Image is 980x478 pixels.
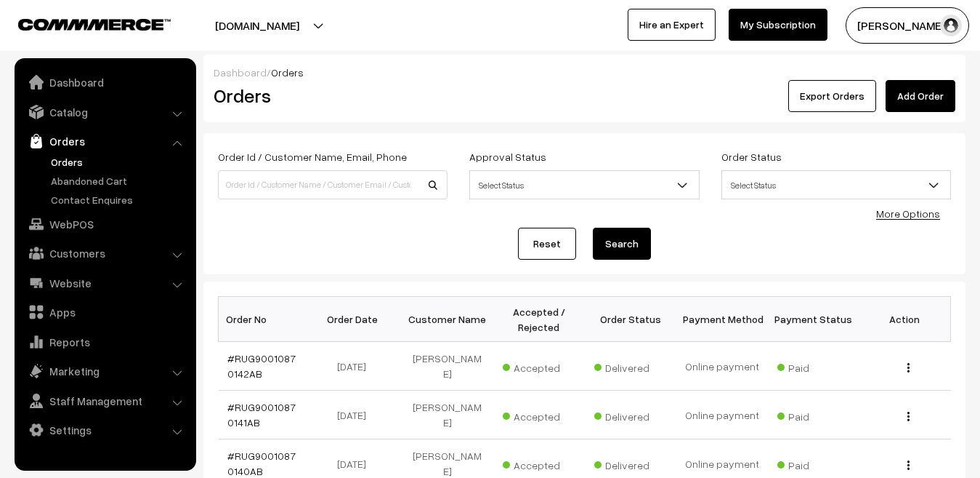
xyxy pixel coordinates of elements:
span: Paid [777,454,850,473]
button: Search [593,228,651,260]
a: Customers [18,240,191,266]
span: Select Status [470,172,698,198]
td: [PERSON_NAME] [402,391,493,439]
a: Hire an Expert [628,9,716,41]
span: Accepted [503,454,575,473]
td: [DATE] [310,391,402,439]
a: Marketing [18,358,191,384]
a: Abandoned Cart [47,173,191,188]
img: Menu [907,363,910,373]
a: Staff Management [18,388,191,414]
a: Reset [518,228,576,260]
td: [PERSON_NAME] [402,342,493,391]
img: user [940,15,962,36]
span: Accepted [503,405,575,424]
label: Order Status [721,149,782,164]
td: [DATE] [310,342,402,391]
th: Order Date [310,297,402,342]
th: Order Status [585,297,676,342]
td: Online payment [676,342,768,391]
button: [DOMAIN_NAME] [164,7,350,44]
img: COMMMERCE [18,19,171,30]
div: / [214,65,955,80]
a: #RUG90010870141AB [227,401,296,429]
th: Action [859,297,951,342]
a: #RUG90010870142AB [227,352,296,380]
a: Add Order [886,80,955,112]
a: Dashboard [18,69,191,95]
img: Menu [907,461,910,470]
a: Catalog [18,99,191,125]
a: Contact Enquires [47,192,191,207]
label: Approval Status [469,149,546,164]
a: Settings [18,417,191,443]
span: Accepted [503,356,575,375]
th: Payment Status [768,297,859,342]
input: Order Id / Customer Name / Customer Email / Customer Phone [218,170,448,199]
a: Dashboard [214,66,267,79]
span: Paid [777,405,850,424]
td: Online payment [676,391,768,439]
button: Export Orders [788,80,876,112]
span: Delivered [594,356,667,375]
a: Reports [18,329,191,355]
a: #RUG90010870140AB [227,450,296,477]
a: My Subscription [729,9,827,41]
th: Accepted / Rejected [493,297,585,342]
img: Menu [907,412,910,421]
span: Select Status [469,170,699,199]
span: Delivered [594,454,667,473]
button: [PERSON_NAME] [846,7,969,44]
span: Orders [271,66,304,79]
span: Select Status [721,170,951,199]
a: WebPOS [18,211,191,237]
span: Paid [777,356,850,375]
th: Order No [219,297,310,342]
th: Payment Method [676,297,768,342]
a: COMMMERCE [18,15,145,32]
a: Apps [18,299,191,325]
a: Orders [47,154,191,170]
th: Customer Name [402,297,493,342]
span: Select Status [722,172,950,198]
label: Order Id / Customer Name, Email, Phone [218,149,407,164]
h2: Orders [214,84,446,107]
a: Orders [18,128,191,154]
span: Delivered [594,405,667,424]
a: Website [18,270,191,296]
a: More Options [876,207,940,220]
